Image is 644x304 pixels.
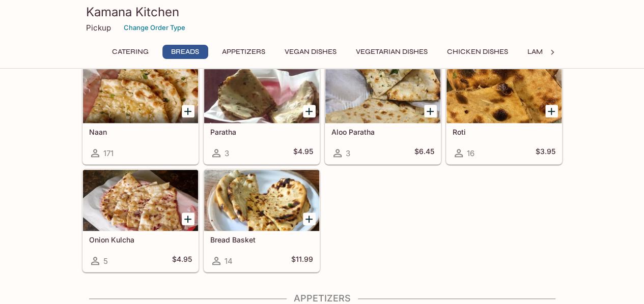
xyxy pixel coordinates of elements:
a: Onion Kulcha5$4.95 [82,169,199,272]
button: Add Aloo Paratha [424,105,437,117]
h5: $11.99 [291,255,313,267]
div: Roti [446,62,562,123]
p: Pickup [86,23,111,33]
button: Appetizers [216,45,271,59]
button: Chicken Dishes [441,45,514,59]
h5: $4.95 [293,147,313,159]
button: Vegan Dishes [279,45,342,59]
h5: Naan [89,128,192,136]
div: Naan [83,62,198,123]
span: 3 [225,148,229,158]
span: 5 [103,256,108,266]
span: 3 [346,148,350,158]
a: Aloo Paratha3$6.45 [325,62,441,164]
a: Roti16$3.95 [446,62,562,164]
button: Change Order Type [119,20,190,36]
h3: Kamana Kitchen [86,4,558,20]
h5: Aloo Paratha [331,128,434,136]
h5: Paratha [210,128,313,136]
button: Add Roti [545,105,558,117]
div: Onion Kulcha [83,170,198,231]
a: Bread Basket14$11.99 [204,169,320,272]
h5: Roti [453,128,555,136]
button: Lamb Dishes [522,45,580,59]
h5: $3.95 [536,147,555,159]
button: Add Paratha [303,105,316,117]
span: 14 [225,256,233,266]
a: Paratha3$4.95 [204,62,320,164]
h5: $4.95 [172,255,192,267]
h5: $6.45 [414,147,434,159]
button: Add Onion Kulcha [182,212,194,225]
span: 16 [467,148,474,158]
h5: Onion Kulcha [89,235,192,244]
h4: Appetizers [82,293,563,304]
button: Add Naan [182,105,194,117]
button: Catering [106,45,154,59]
button: Add Bread Basket [303,212,316,225]
div: Paratha [204,62,319,123]
a: Naan171 [82,62,199,164]
button: Vegetarian Dishes [350,45,433,59]
span: 171 [103,148,114,158]
h5: Bread Basket [210,235,313,244]
button: Breads [162,45,208,59]
div: Aloo Paratha [325,62,440,123]
div: Bread Basket [204,170,319,231]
